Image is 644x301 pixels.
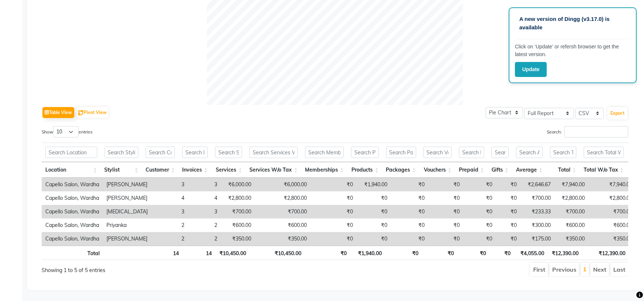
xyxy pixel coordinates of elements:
button: Update [515,62,547,77]
th: ₹10,450.00 [250,246,305,260]
td: ₹600.00 [588,219,636,232]
td: ₹700.00 [588,205,636,219]
td: ₹0 [428,219,463,232]
td: [MEDICAL_DATA] [103,205,151,219]
p: A new version of Dingg (v3.17.0) is available [519,15,626,32]
td: ₹0 [463,219,496,232]
td: ₹350.00 [255,232,310,246]
td: ₹6,000.00 [255,178,310,191]
button: Export [607,107,628,120]
td: ₹0 [310,205,357,219]
th: Total W/o Tax: activate to sort column ascending [580,162,628,178]
td: ₹350.00 [221,232,255,246]
th: ₹1,940.00 [350,246,385,260]
input: Search Prepaid [459,147,484,158]
select: Showentries [53,126,79,137]
td: ₹0 [463,232,496,246]
td: 3 [151,205,188,219]
th: Total [42,246,103,260]
button: Pivot View [76,107,109,118]
th: Location: activate to sort column ascending [42,162,101,178]
th: Memberships: activate to sort column ascending [301,162,347,178]
td: [PERSON_NAME] [103,232,151,246]
button: Table View [42,107,74,118]
td: ₹0 [428,191,463,205]
input: Search Invoices [182,147,208,158]
td: 3 [188,205,221,219]
td: ₹2,800.00 [221,191,255,205]
td: ₹700.00 [255,205,310,219]
td: ₹0 [391,191,428,205]
td: ₹1,940.00 [357,178,391,191]
td: Capello Salon, Wardha [42,219,103,232]
td: ₹0 [310,219,357,232]
td: Capello Salon, Wardha [42,232,103,246]
td: Priyanka [103,219,151,232]
td: ₹0 [310,191,357,205]
th: Products: activate to sort column ascending [347,162,382,178]
label: Search: [547,126,628,137]
input: Search Average [516,147,543,158]
td: ₹700.00 [520,191,554,205]
td: ₹0 [463,205,496,219]
td: ₹350.00 [588,232,636,246]
input: Search Gifts [492,147,509,158]
div: Showing 1 to 5 of 5 entries [42,262,280,274]
th: ₹0 [490,246,514,260]
th: ₹4,055.00 [514,246,548,260]
th: Invoices: activate to sort column ascending [178,162,211,178]
td: Capello Salon, Wardha [42,191,103,205]
td: ₹0 [428,205,463,219]
td: ₹300.00 [520,219,554,232]
th: Average: activate to sort column ascending [512,162,546,178]
input: Search Services [215,147,242,158]
th: Services: activate to sort column ascending [211,162,246,178]
td: ₹175.00 [520,232,554,246]
img: pivot.png [78,110,84,116]
td: ₹600.00 [255,219,310,232]
td: ₹0 [463,178,496,191]
input: Search Memberships [305,147,344,158]
td: 2 [188,232,221,246]
td: ₹0 [357,232,391,246]
td: ₹0 [496,219,520,232]
td: [PERSON_NAME] [103,178,151,191]
td: ₹2,800.00 [588,191,636,205]
th: ₹12,390.00 [548,246,582,260]
label: Show entries [42,126,93,137]
td: ₹700.00 [221,205,255,219]
td: ₹7,940.00 [588,178,636,191]
input: Search Total W/o Tax [584,147,624,158]
th: ₹0 [385,246,422,260]
th: ₹12,390.00 [582,246,629,260]
td: 3 [151,178,188,191]
th: Packages: activate to sort column ascending [383,162,420,178]
td: ₹0 [391,178,428,191]
td: ₹0 [496,205,520,219]
td: ₹0 [357,205,391,219]
td: ₹0 [357,219,391,232]
th: 14 [146,246,182,260]
th: Gifts: activate to sort column ascending [488,162,512,178]
td: ₹233.33 [520,205,554,219]
th: Customer: activate to sort column ascending [142,162,178,178]
td: 3 [188,178,221,191]
td: 2 [151,219,188,232]
th: 14 [182,246,215,260]
td: ₹0 [428,178,463,191]
td: ₹0 [310,178,357,191]
th: Services W/o Tax: activate to sort column ascending [246,162,301,178]
th: ₹0 [422,246,457,260]
td: ₹7,940.00 [554,178,588,191]
td: ₹0 [357,191,391,205]
td: 4 [151,191,188,205]
input: Search Location [45,147,97,158]
th: ₹0 [305,246,351,260]
td: ₹2,800.00 [554,191,588,205]
input: Search Packages [386,147,416,158]
td: Capello Salon, Wardha [42,205,103,219]
input: Search Vouchers [423,147,452,158]
td: ₹0 [496,232,520,246]
p: Click on ‘Update’ or refersh browser to get the latest version. [515,43,630,58]
td: Capello Salon, Wardha [42,178,103,191]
